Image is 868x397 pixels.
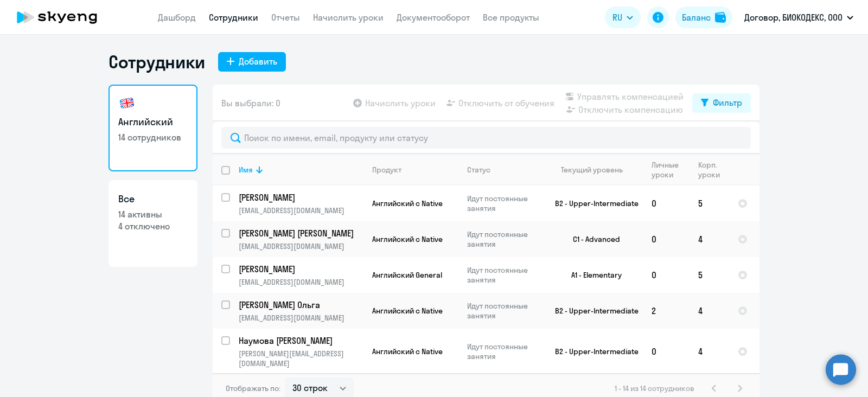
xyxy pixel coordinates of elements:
[118,115,188,129] h3: Английский
[118,94,136,112] img: english
[108,51,205,73] h1: Сотрудники
[221,97,280,110] span: Вы выбрали: 0
[542,329,643,374] td: B2 - Upper-Intermediate
[372,198,443,208] span: Английский с Native
[313,12,384,23] a: Начислить уроки
[397,12,470,23] a: Документооборот
[561,165,623,175] div: Текущий уровень
[690,329,729,374] td: 4
[542,185,643,221] td: B2 - Upper-Intermediate
[372,347,443,356] span: Английский с Native
[713,96,742,109] div: Фильтр
[542,257,643,293] td: A1 - Elementary
[239,165,363,175] div: Имя
[467,229,541,249] p: Идут постоянные занятия
[744,11,843,24] p: Договор, БИОКОДЕКС, ООО
[372,165,401,175] div: Продукт
[467,265,541,285] p: Идут постоянные занятия
[372,270,442,280] span: Английский General
[615,383,694,393] span: 1 - 14 из 14 сотрудников
[643,221,690,257] td: 0
[239,299,363,311] a: [PERSON_NAME] Ольга
[239,313,363,323] p: [EMAIL_ADDRESS][DOMAIN_NAME]
[551,165,642,175] div: Текущий уровень
[158,12,196,23] a: Дашборд
[239,165,253,175] div: Имя
[643,185,690,221] td: 0
[239,263,363,275] a: [PERSON_NAME]
[239,241,363,251] p: [EMAIL_ADDRESS][DOMAIN_NAME]
[698,160,729,180] div: Корп. уроки
[239,227,361,239] p: [PERSON_NAME] [PERSON_NAME]
[715,12,726,23] img: balance
[682,11,711,24] div: Баланс
[239,206,363,215] p: [EMAIL_ADDRESS][DOMAIN_NAME]
[690,185,729,221] td: 5
[239,349,363,368] p: [PERSON_NAME][EMAIL_ADDRESS][DOMAIN_NAME]
[652,160,682,180] div: Личные уроки
[690,221,729,257] td: 4
[612,11,622,24] span: RU
[239,335,361,347] p: Наумова [PERSON_NAME]
[239,227,363,239] a: [PERSON_NAME] [PERSON_NAME]
[739,4,859,30] button: Договор, БИОКОДЕКС, ООО
[239,277,363,287] p: [EMAIL_ADDRESS][DOMAIN_NAME]
[542,293,643,329] td: B2 - Upper-Intermediate
[118,208,188,220] p: 14 активны
[675,7,732,28] button: Балансbalance
[239,191,363,203] a: [PERSON_NAME]
[698,160,722,180] div: Корп. уроки
[239,191,361,203] p: [PERSON_NAME]
[209,12,258,23] a: Сотрудники
[239,335,363,347] a: Наумова [PERSON_NAME]
[239,55,277,68] div: Добавить
[643,329,690,374] td: 0
[467,301,541,321] p: Идут постоянные занятия
[271,12,300,23] a: Отчеты
[643,257,690,293] td: 0
[690,293,729,329] td: 4
[372,234,443,244] span: Английский с Native
[467,165,490,175] div: Статус
[218,52,286,72] button: Добавить
[108,85,197,171] a: Английский14 сотрудников
[605,7,641,28] button: RU
[108,180,197,267] a: Все14 активны4 отключено
[692,93,751,113] button: Фильтр
[542,221,643,257] td: C1 - Advanced
[118,220,188,232] p: 4 отключено
[118,192,188,206] h3: Все
[483,12,539,23] a: Все продукты
[118,131,188,143] p: 14 сотрудников
[221,127,751,149] input: Поиск по имени, email, продукту или статусу
[239,299,361,311] p: [PERSON_NAME] Ольга
[372,306,443,316] span: Английский с Native
[467,342,541,361] p: Идут постоянные занятия
[643,293,690,329] td: 2
[239,263,361,275] p: [PERSON_NAME]
[467,194,541,213] p: Идут постоянные занятия
[652,160,689,180] div: Личные уроки
[467,165,541,175] div: Статус
[372,165,458,175] div: Продукт
[690,257,729,293] td: 5
[226,383,280,393] span: Отображать по:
